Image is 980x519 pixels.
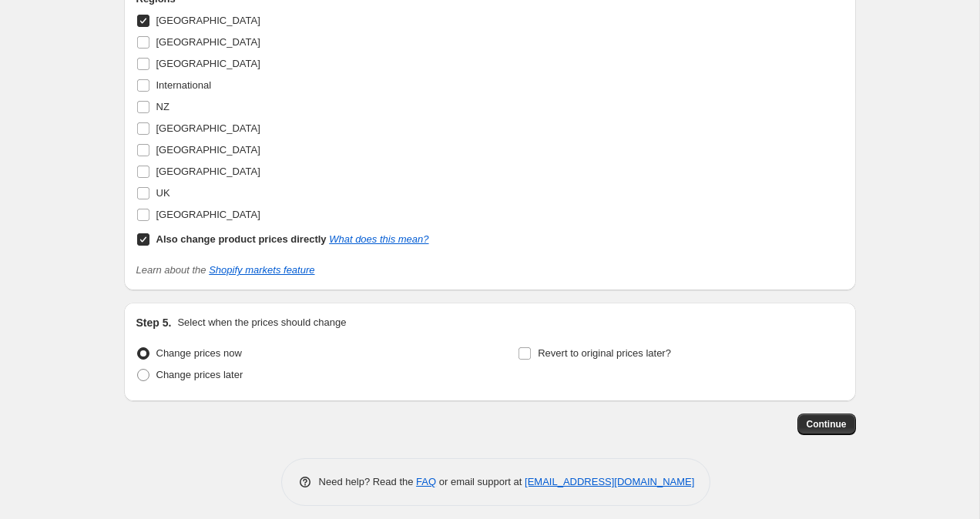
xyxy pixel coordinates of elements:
p: Select when the prices should change [177,315,346,330]
span: Continue [807,418,847,430]
span: Change prices later [156,369,243,380]
span: [GEOGRAPHIC_DATA] [156,36,260,48]
span: Change prices now [156,347,242,359]
a: Shopify markets feature [209,264,314,276]
span: Need help? Read the [319,476,417,487]
span: [GEOGRAPHIC_DATA] [156,15,260,26]
a: [EMAIL_ADDRESS][DOMAIN_NAME] [525,476,694,487]
button: Continue [797,414,856,435]
span: International [156,79,212,91]
span: or email support at [436,476,525,487]
span: [GEOGRAPHIC_DATA] [156,166,260,177]
span: Revert to original prices later? [538,347,671,359]
span: [GEOGRAPHIC_DATA] [156,58,260,69]
span: [GEOGRAPHIC_DATA] [156,144,260,156]
span: NZ [156,101,169,112]
i: Learn about the [136,264,315,276]
span: [GEOGRAPHIC_DATA] [156,209,260,220]
b: Also change product prices directly [156,233,327,245]
a: What does this mean? [329,233,428,245]
h2: Step 5. [136,315,172,330]
span: UK [156,187,170,199]
span: [GEOGRAPHIC_DATA] [156,122,260,134]
a: FAQ [416,476,436,487]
